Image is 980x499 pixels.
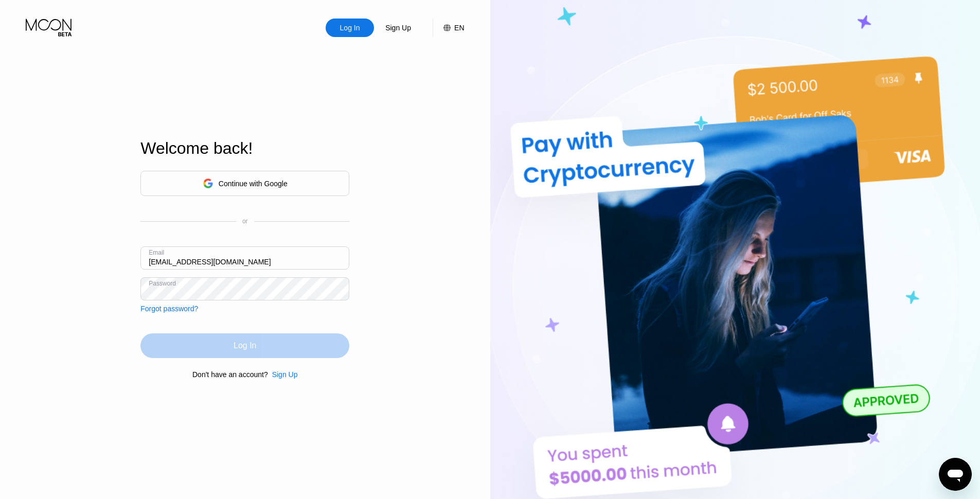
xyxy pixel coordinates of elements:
[339,23,361,33] div: Log In
[234,341,256,351] div: Log In
[939,458,972,491] iframe: Кнопка запуска окна обмена сообщениями
[140,171,349,196] div: Continue with Google
[140,305,198,313] div: Forgot password?
[219,180,288,188] div: Continue with Google
[140,333,349,358] div: Log In
[272,370,298,379] div: Sign Up
[192,370,268,379] div: Don't have an account?
[384,23,412,33] div: Sign Up
[242,218,248,225] div: or
[149,280,176,287] div: Password
[140,139,349,158] div: Welcome back!
[268,370,298,379] div: Sign Up
[374,19,422,37] div: Sign Up
[149,249,164,256] div: Email
[326,19,374,37] div: Log In
[433,19,464,37] div: EN
[454,24,464,32] div: EN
